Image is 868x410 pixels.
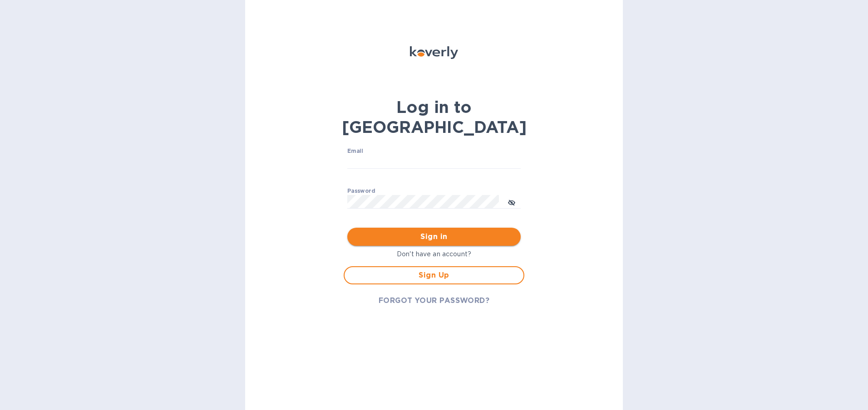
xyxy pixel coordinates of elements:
span: Sign Up [352,270,516,281]
span: Sign in [355,231,513,242]
button: FORGOT YOUR PASSWORD? [371,292,497,310]
p: Don't have an account? [344,249,524,259]
b: Log in to [GEOGRAPHIC_DATA] [342,97,527,137]
label: Password [347,189,375,194]
button: Sign in [347,228,521,246]
button: Sign Up [344,266,524,284]
button: toggle password visibility [503,193,521,211]
span: FORGOT YOUR PASSWORD? [379,295,490,306]
img: Koverly [410,46,458,59]
label: Email [347,149,363,154]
